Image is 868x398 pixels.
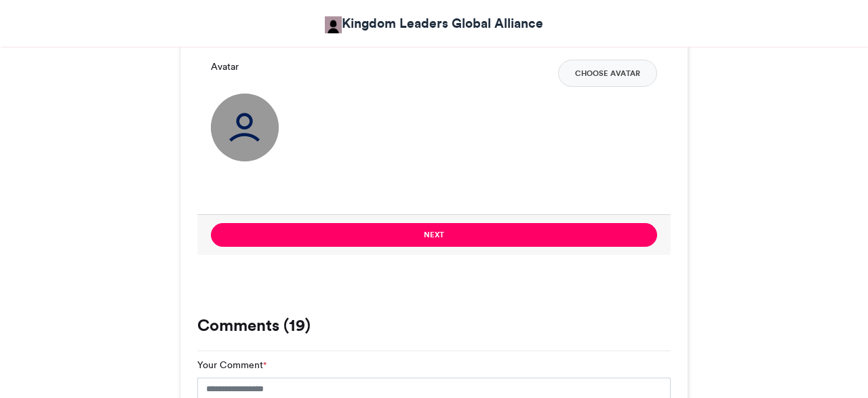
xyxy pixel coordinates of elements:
a: Kingdom Leaders Global Alliance [325,14,543,33]
button: Next [211,223,657,247]
label: Your Comment [197,358,267,372]
label: Avatar [211,60,239,74]
img: Kingdom Leaders Global Alliance [325,16,342,33]
img: user_circle.png [211,94,279,161]
button: Choose Avatar [558,60,657,87]
h3: Comments (19) [197,317,671,334]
